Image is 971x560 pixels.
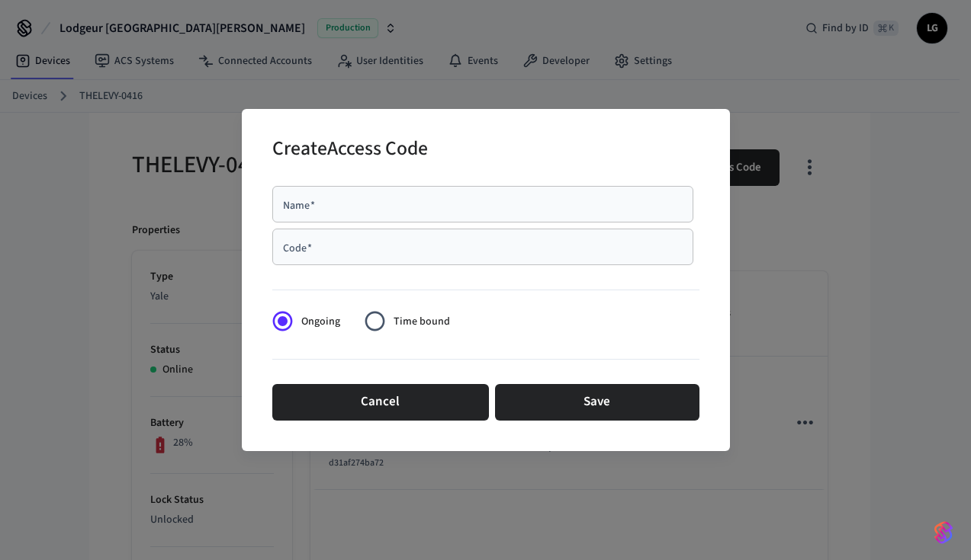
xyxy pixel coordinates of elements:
[934,520,953,545] img: SeamLogoGradient.69752ec5.svg
[394,314,450,330] span: Time bound
[272,127,428,174] h2: Create Access Code
[272,384,489,421] button: Cancel
[301,314,340,330] span: Ongoing
[495,384,699,421] button: Save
